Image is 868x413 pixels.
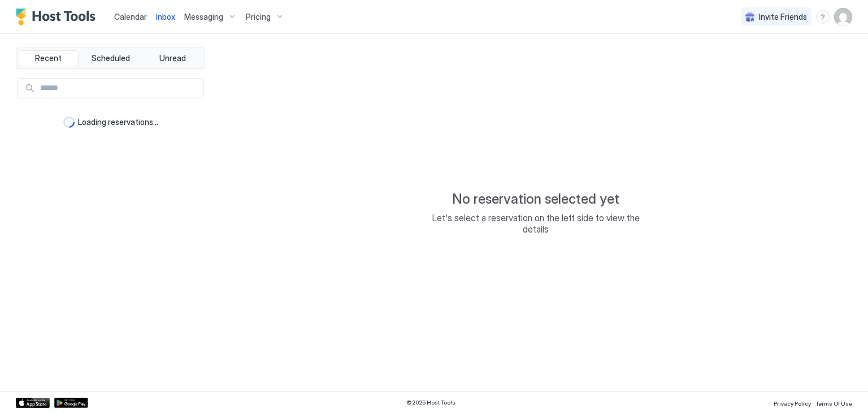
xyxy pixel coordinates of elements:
[423,212,649,235] span: Let's select a reservation on the left side to view the details
[35,53,62,63] span: Recent
[759,12,807,22] span: Invite Friends
[816,10,830,24] div: menu
[114,12,147,21] span: Calendar
[16,398,50,408] a: App Store
[834,8,852,26] div: User profile
[452,191,619,208] span: No reservation selected yet
[92,53,130,63] span: Scheduled
[815,400,852,407] span: Terms Of Use
[36,79,203,98] input: Input Field
[815,397,852,408] a: Terms Of Use
[159,53,186,63] span: Unread
[81,50,141,66] button: Scheduled
[406,399,455,406] span: © 2025 Host Tools
[54,398,88,408] a: Google Play Store
[156,12,175,21] span: Inbox
[184,12,223,22] span: Messaging
[774,400,811,407] span: Privacy Policy
[63,117,75,128] div: loading
[78,117,158,127] span: Loading reservations...
[156,11,175,23] a: Inbox
[774,397,811,408] a: Privacy Policy
[16,48,205,69] div: tab-group
[114,11,147,23] a: Calendar
[19,50,79,66] button: Recent
[16,8,101,25] a: Host Tools Logo
[246,12,271,22] span: Pricing
[142,50,202,66] button: Unread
